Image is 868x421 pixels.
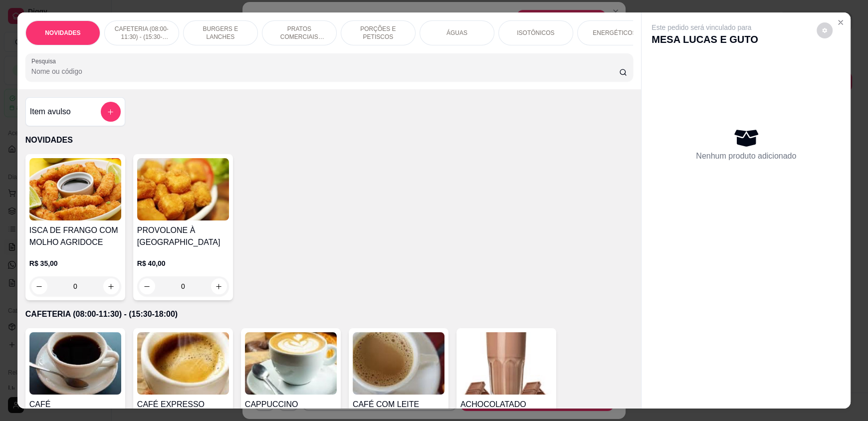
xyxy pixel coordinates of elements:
[45,29,80,37] p: NOVIDADES
[446,29,467,37] p: ÁGUAS
[460,399,552,411] h4: ACHOCOLATADO
[137,258,229,268] p: R$ 40,00
[353,399,444,411] h4: CAFÉ COM LEITE
[651,32,758,46] p: MESA LUCAS E GUTO
[137,332,229,395] img: product-image
[353,332,444,395] img: product-image
[517,29,554,37] p: ISOTÔNICOS
[696,150,796,162] p: Nenhum produto adicionado
[245,399,337,411] h4: CAPPUCCINO
[31,66,620,76] input: Pesquisa
[817,22,833,38] button: decrease-product-quantity
[211,278,227,294] button: increase-product-quantity
[25,134,633,146] p: NOVIDADES
[31,278,47,294] button: decrease-product-quantity
[349,25,407,41] p: PORÇÕES E PETISCOS
[101,102,121,122] button: add-separate-item
[139,278,155,294] button: decrease-product-quantity
[593,29,636,37] p: ENERGÉTICOS
[31,57,59,65] label: Pesquisa
[29,332,121,395] img: product-image
[113,25,171,41] p: CAFETERIA (08:00-11:30) - (15:30-18:00)
[29,399,121,411] h4: CAFÉ
[460,332,552,395] img: product-image
[651,22,758,32] p: Este pedido será vinculado para
[29,158,121,220] img: product-image
[29,224,121,248] h4: ISCA DE FRANGO COM MOLHO AGRIDOCE
[103,278,119,294] button: increase-product-quantity
[192,25,249,41] p: BURGERS E LANCHES
[25,308,633,320] p: CAFETERIA (08:00-11:30) - (15:30-18:00)
[137,399,229,411] h4: CAFÉ EXPRESSO
[137,224,229,248] h4: PROVOLONE À [GEOGRAPHIC_DATA]
[137,158,229,220] img: product-image
[833,14,849,30] button: Close
[270,25,328,41] p: PRATOS COMERCIAIS (11:30-15:30)
[30,106,71,118] h4: Item avulso
[245,332,337,395] img: product-image
[29,258,121,268] p: R$ 35,00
